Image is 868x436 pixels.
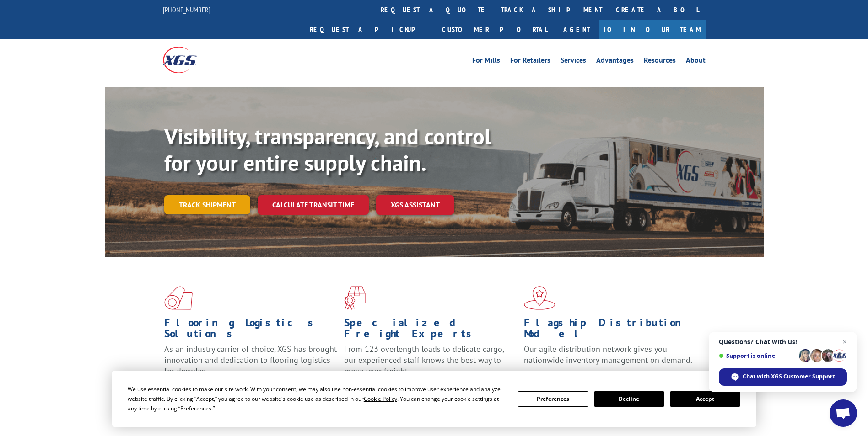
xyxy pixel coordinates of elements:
[164,122,491,177] b: Visibility, transparency, and control for your entire supply chain.
[561,57,586,67] a: Services
[258,195,369,215] a: Calculate transit time
[686,57,706,67] a: About
[164,344,337,376] span: As an industry carrier of choice, XGS has brought innovation and dedication to flooring logistics...
[164,195,250,214] a: Track shipment
[344,286,366,310] img: xgs-icon-focused-on-flooring-red
[743,372,835,381] span: Chat with XGS Customer Support
[524,317,697,344] h1: Flagship Distribution Model
[163,5,210,14] a: [PHONE_NUMBER]
[344,317,517,344] h1: Specialized Freight Experts
[435,20,554,39] a: Customer Portal
[554,20,599,39] a: Agent
[364,395,397,403] span: Cookie Policy
[524,286,555,310] img: xgs-icon-flagship-distribution-model-red
[830,399,857,427] div: Open chat
[510,57,550,67] a: For Retailers
[472,57,500,67] a: For Mills
[670,391,740,407] button: Accept
[164,286,193,310] img: xgs-icon-total-supply-chain-intelligence-red
[596,57,634,67] a: Advantages
[112,371,756,427] div: Cookie Consent Prompt
[344,344,517,384] p: From 123 overlength loads to delicate cargo, our experienced staff knows the best way to move you...
[594,391,664,407] button: Decline
[518,391,588,407] button: Preferences
[719,368,847,386] div: Chat with XGS Customer Support
[644,57,676,67] a: Resources
[376,195,454,215] a: XGS ASSISTANT
[599,20,706,39] a: Join Our Team
[128,384,507,413] div: We use essential cookies to make our site work. With your consent, we may also use non-essential ...
[180,404,211,412] span: Preferences
[303,20,435,39] a: Request a pickup
[164,317,337,344] h1: Flooring Logistics Solutions
[719,338,847,346] span: Questions? Chat with us!
[524,344,692,365] span: Our agile distribution network gives you nationwide inventory management on demand.
[719,352,796,359] span: Support is online
[839,336,850,347] span: Close chat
